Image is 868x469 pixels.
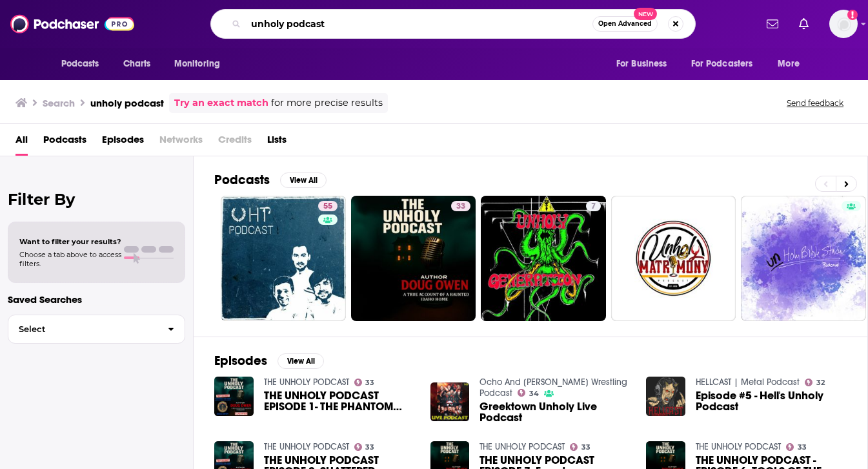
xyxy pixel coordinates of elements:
[159,129,203,156] span: Networks
[581,444,590,450] span: 33
[174,55,220,73] span: Monitoring
[479,441,565,452] a: THE UNHOLY PODCAST
[264,377,349,388] a: THE UNHOLY PODCAST
[15,129,28,156] a: All
[794,13,814,35] a: Show notifications dropdown
[278,353,324,369] button: View All
[280,172,327,188] button: View All
[696,441,781,452] a: THE UNHOLY PODCAST
[607,52,683,76] button: open menu
[634,8,657,20] span: New
[456,200,465,213] span: 33
[174,96,268,110] a: Try an exact match
[214,172,327,188] a: PodcastsView All
[43,129,86,156] a: Podcasts
[214,353,324,369] a: EpisodesView All
[123,55,151,73] span: Charts
[829,10,858,38] button: Show profile menu
[271,96,383,110] span: for more precise results
[10,12,134,36] img: Podchaser - Follow, Share and Rate Podcasts
[165,52,237,76] button: open menu
[592,16,658,32] button: Open AdvancedNew
[696,390,847,412] a: Episode #5 - Hell's Unholy Podcast
[829,10,858,38] img: User Profile
[365,444,374,450] span: 33
[264,441,349,452] a: THE UNHOLY PODCAST
[646,377,685,416] img: Episode #5 - Hell's Unholy Podcast
[102,129,144,156] a: Episodes
[591,200,596,213] span: 7
[829,10,858,38] span: Logged in as ynesbit
[696,377,800,388] a: HELLCAST | Metal Podcast
[323,200,332,213] span: 55
[598,21,652,27] span: Open Advanced
[778,55,800,73] span: More
[354,443,375,451] a: 33
[210,9,696,39] div: Search podcasts, credits, & more...
[19,250,121,268] span: Choose a tab above to access filters.
[8,315,185,344] button: Select
[214,353,267,369] h2: Episodes
[61,55,99,73] span: Podcasts
[267,129,287,156] a: Lists
[264,390,415,412] a: THE UNHOLY PODCAST EPISODE 1- THE PHANTOM MENACE
[798,444,807,450] span: 33
[218,129,252,156] span: Credits
[769,52,816,76] button: open menu
[8,190,185,209] h2: Filter By
[518,389,539,397] a: 34
[481,196,606,321] a: 7
[586,201,601,211] a: 7
[8,293,185,306] p: Saved Searches
[365,380,374,386] span: 33
[43,97,75,109] h3: Search
[683,52,772,76] button: open menu
[529,391,539,397] span: 34
[318,201,338,211] a: 55
[214,172,270,188] h2: Podcasts
[221,196,346,321] a: 55
[783,98,847,109] button: Send feedback
[479,401,631,423] a: Greektown Unholy Live Podcast
[115,52,159,76] a: Charts
[19,237,121,246] span: Want to filter your results?
[479,377,627,399] a: Ocho And Ortiz Wrestling Podcast
[816,380,825,386] span: 32
[847,10,858,20] svg: Add a profile image
[570,443,590,451] a: 33
[354,379,375,386] a: 33
[430,382,470,422] img: Greektown Unholy Live Podcast
[90,97,164,109] h3: unholy podcast
[616,55,667,73] span: For Business
[8,325,157,333] span: Select
[246,14,592,34] input: Search podcasts, credits, & more...
[52,52,116,76] button: open menu
[786,443,807,451] a: 33
[762,13,783,35] a: Show notifications dropdown
[351,196,476,321] a: 33
[691,55,753,73] span: For Podcasters
[805,379,825,386] a: 32
[451,201,470,211] a: 33
[214,377,254,416] img: THE UNHOLY PODCAST EPISODE 1- THE PHANTOM MENACE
